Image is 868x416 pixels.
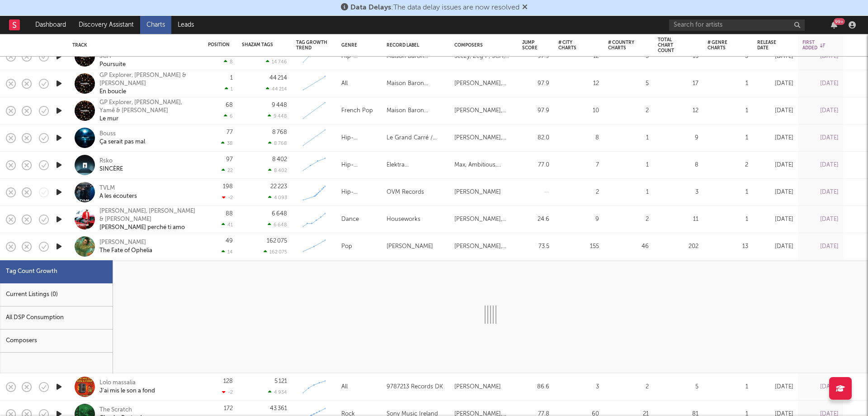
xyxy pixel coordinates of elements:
div: 13 [708,241,748,252]
div: 7 [558,160,599,171]
div: 128 [223,378,233,384]
div: Le mur [99,115,197,123]
div: All [341,382,348,392]
div: 99 + [834,18,845,25]
div: 49 [226,238,233,244]
div: Pop [341,241,352,252]
a: BoussÇa serait pas mal [99,130,145,146]
a: Lolo massaliaJ'ai mis le son a fond [99,379,155,395]
div: SINCÈRE [99,165,123,173]
div: 6 648 [272,211,287,217]
div: 73.5 [522,241,549,252]
div: 9 448 [272,102,287,108]
div: 162 075 [264,249,287,255]
div: [DATE] [802,382,839,392]
a: RskoSINCÈRE [99,157,123,173]
div: 9 [558,214,599,225]
div: 1 [608,187,649,198]
div: Elektra [GEOGRAPHIC_DATA] [387,160,445,171]
div: 1 [708,382,748,392]
div: 8 [224,59,233,65]
div: Le Grand Carré / Level Up Music [387,133,445,143]
div: 14 [222,249,233,255]
div: 22 223 [270,184,287,190]
div: Houseworks [387,214,420,225]
div: Rsko [99,157,123,165]
div: 46 [608,241,649,252]
div: 3 [658,187,698,198]
div: 2 [558,187,599,198]
div: 8 768 [268,140,287,146]
div: # City Charts [558,40,585,51]
a: GP Explorer, [PERSON_NAME] & [PERSON_NAME]En boucle [99,72,197,96]
div: 8 402 [272,157,287,163]
div: [DATE] [802,214,839,225]
div: French Pop [341,105,373,116]
div: 1 [708,105,748,116]
div: Total Chart Count [658,37,685,53]
div: The Scratch [99,406,142,414]
div: [PERSON_NAME] [99,239,152,247]
div: 198 [223,184,233,190]
div: Bouss [99,130,145,138]
div: [DATE] [802,133,839,143]
div: 162 075 [267,238,287,244]
div: 9 448 [268,113,287,119]
div: Jump Score [522,40,538,51]
div: [DATE] [802,160,839,171]
div: 12 [558,78,599,89]
div: 44 214 [266,86,287,92]
div: A les écouters [99,192,137,201]
div: [DATE] [802,241,839,252]
div: [DATE] [757,382,793,392]
div: J'ai mis le son a fond [99,387,155,395]
span: : The data delay issues are now resolved [350,4,519,11]
div: 1 [708,214,748,225]
div: 4 093 [268,195,287,201]
div: # Genre Charts [708,40,735,51]
div: [DATE] [802,105,839,116]
div: [PERSON_NAME], [PERSON_NAME], [PERSON_NAME] [454,241,513,252]
div: Composers [454,43,509,48]
div: 1 [225,86,233,92]
div: OVM Records [387,187,424,198]
a: GP Explorer, [PERSON_NAME], Yamê & [PERSON_NAME]Le mur [99,99,197,123]
div: 2 [608,105,649,116]
div: Ça serait pas mal [99,138,145,146]
div: 8 402 [268,167,287,173]
div: 2 [608,382,649,392]
div: 3 [558,382,599,392]
div: [DATE] [757,133,793,143]
div: 4 934 [268,389,287,395]
div: 41 [222,222,233,228]
div: -2 [222,389,233,395]
span: Data Delays [350,4,391,11]
div: 5 [658,382,698,392]
div: Maison Baron [PERSON_NAME] [387,105,445,116]
div: 44 214 [269,75,287,81]
a: Leads [171,16,200,34]
a: Dashboard [29,16,72,34]
div: [PERSON_NAME] [387,241,433,252]
div: 2 [608,214,649,225]
div: En boucle [99,88,197,96]
div: 14 746 [266,59,287,65]
div: Release Date [757,40,780,51]
div: Record Label [387,43,441,48]
div: 1 [708,133,748,143]
div: 82.0 [522,133,549,143]
div: [PERSON_NAME], [PERSON_NAME], Lowonstage, [PERSON_NAME] [454,78,513,89]
div: 86.6 [522,382,549,392]
div: 6 [224,113,233,119]
div: Position [208,42,230,48]
div: Maison Baron [PERSON_NAME] [387,78,445,89]
div: 5 121 [274,378,287,384]
div: 1 [230,75,233,81]
div: Track [72,43,194,48]
a: [PERSON_NAME]The Fate of Ophelia [99,239,152,255]
div: Poursuite [99,61,197,69]
div: 97 [226,157,233,163]
div: GP Explorer, [PERSON_NAME] & [PERSON_NAME] [99,72,197,88]
span: Dismiss [522,4,528,11]
div: TVLM [99,184,137,192]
